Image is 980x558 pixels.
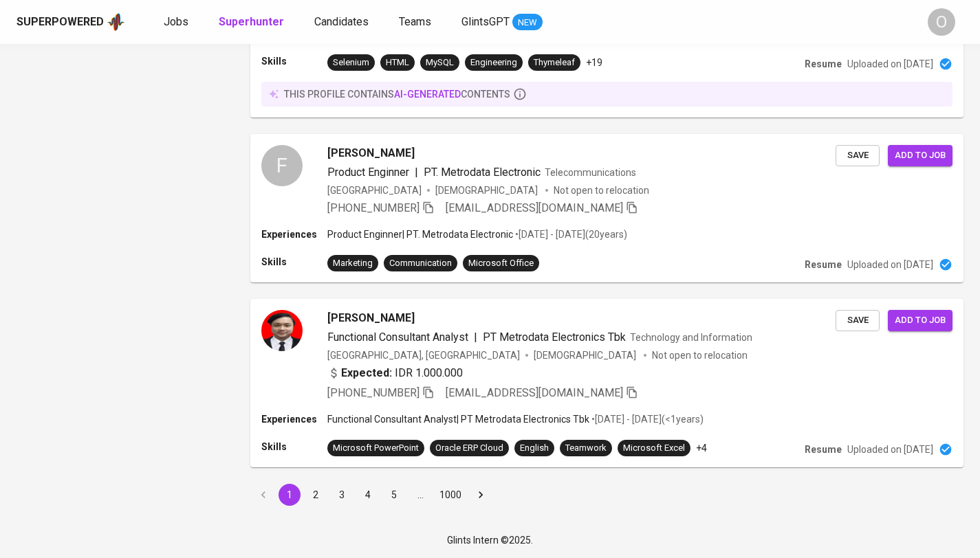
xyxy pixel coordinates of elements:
[331,484,353,506] button: Go to page 3
[327,386,420,399] span: [PHONE_NUMBER]
[623,442,685,455] div: Microsoft Excel
[389,257,452,270] div: Communication
[327,166,409,179] span: Product Enginner
[888,310,952,331] button: Add to job
[341,365,392,381] b: Expected:
[534,348,638,362] span: [DEMOGRAPHIC_DATA]
[512,16,543,30] span: NEW
[305,484,327,506] button: Go to page 2
[415,164,418,181] span: |
[888,145,952,166] button: Add to job
[261,440,327,454] p: Skills
[250,134,963,282] a: F[PERSON_NAME]Product Enginner|PT. Metrodata ElectronicTelecommunications[GEOGRAPHIC_DATA][DEMOGR...
[534,56,575,69] div: Thymeleaf
[327,310,415,326] span: [PERSON_NAME]
[327,145,415,161] span: [PERSON_NAME]
[261,310,303,351] img: 13230b6c64178b1d5ceac1a364f54bef.jpg
[333,257,373,270] div: Marketing
[895,148,946,164] span: Add to job
[842,148,873,164] span: Save
[847,443,933,456] p: Uploaded on [DATE]
[333,56,369,69] div: Selenium
[394,89,461,100] span: AI-generated
[895,313,946,328] span: Add to job
[426,56,454,69] div: MySQL
[261,255,327,269] p: Skills
[842,313,873,328] span: Save
[107,12,125,32] img: app logo
[279,484,301,506] button: page 1
[435,183,540,197] span: [DEMOGRAPHIC_DATA]
[383,484,405,506] button: Go to page 5
[164,15,188,28] span: Jobs
[652,348,748,362] p: Not open to relocation
[399,15,431,28] span: Teams
[435,484,466,506] button: Go to page 1000
[461,14,543,31] a: GlintsGPT NEW
[399,14,434,31] a: Teams
[409,488,431,502] div: …
[261,412,327,426] p: Experiences
[805,443,842,456] p: Resume
[219,14,287,31] a: Superhunter
[250,299,963,467] a: [PERSON_NAME]Functional Consultant Analyst|PT Metrodata Electronics TbkTechnology and Information...
[847,57,933,71] p: Uploaded on [DATE]
[435,442,503,455] div: Oracle ERP Cloud
[424,166,541,179] span: PT. Metrodata Electronic
[314,15,369,28] span: Candidates
[470,484,492,506] button: Go to next page
[327,348,520,362] div: [GEOGRAPHIC_DATA], [GEOGRAPHIC_DATA]
[17,14,104,30] div: Superpowered
[327,331,468,344] span: Functional Consultant Analyst
[386,56,409,69] div: HTML
[327,365,463,381] div: IDR 1.000.000
[261,145,303,186] div: F
[545,167,636,178] span: Telecommunications
[327,227,513,241] p: Product Enginner | PT. Metrodata Electronic
[554,183,649,197] p: Not open to relocation
[261,227,327,241] p: Experiences
[805,258,842,271] p: Resume
[630,332,752,343] span: Technology and Information
[446,386,623,399] span: [EMAIL_ADDRESS][DOMAIN_NAME]
[314,14,371,31] a: Candidates
[261,54,327,68] p: Skills
[805,57,842,71] p: Resume
[468,257,534,270] div: Microsoft Office
[17,12,125,32] a: Superpoweredapp logo
[470,56,517,69] div: Engineering
[836,310,880,331] button: Save
[219,15,284,28] b: Superhunter
[333,442,419,455] div: Microsoft PowerPoint
[164,14,191,31] a: Jobs
[250,484,494,506] nav: pagination navigation
[327,183,422,197] div: [GEOGRAPHIC_DATA]
[327,201,420,214] span: [PHONE_NUMBER]
[565,442,607,455] div: Teamwork
[483,331,626,344] span: PT Metrodata Electronics Tbk
[928,8,955,36] div: O
[836,145,880,166] button: Save
[513,227,627,241] p: • [DATE] - [DATE] ( 20 years )
[357,484,379,506] button: Go to page 4
[696,441,707,455] p: +4
[589,412,704,426] p: • [DATE] - [DATE] ( <1 years )
[520,442,549,455] div: English
[586,56,602,69] p: +19
[474,329,477,346] span: |
[847,258,933,271] p: Uploaded on [DATE]
[446,201,623,214] span: [EMAIL_ADDRESS][DOMAIN_NAME]
[461,15,510,28] span: GlintsGPT
[284,87,510,101] p: this profile contains contents
[327,412,589,426] p: Functional Consultant Analyst | PT Metrodata Electronics Tbk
